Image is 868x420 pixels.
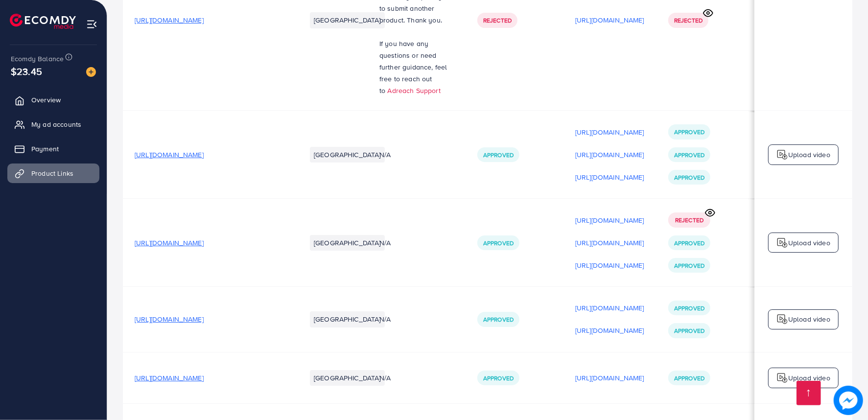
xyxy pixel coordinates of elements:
[10,14,76,29] img: logo
[575,149,644,161] p: [URL][DOMAIN_NAME]
[7,115,99,134] a: My ad accounts
[575,171,644,183] p: [URL][DOMAIN_NAME]
[483,151,514,159] span: Approved
[788,372,830,384] p: Upload video
[11,64,42,78] span: $23.45
[483,239,514,247] span: Approved
[575,237,644,249] p: [URL][DOMAIN_NAME]
[11,54,64,64] span: Ecomdy Balance
[7,139,99,159] a: Payment
[135,238,204,248] span: [URL][DOMAIN_NAME]
[483,16,512,24] span: Rejected
[388,86,441,95] a: Adreach Support
[575,14,644,26] p: [URL][DOMAIN_NAME]
[674,128,704,136] span: Approved
[674,327,704,335] span: Approved
[776,237,788,249] img: logo
[135,373,204,383] span: [URL][DOMAIN_NAME]
[135,314,204,324] span: [URL][DOMAIN_NAME]
[379,314,391,324] span: N/A
[675,216,704,224] span: Rejected
[788,313,830,325] p: Upload video
[776,313,788,325] img: logo
[674,151,704,159] span: Approved
[776,372,788,384] img: logo
[483,315,514,324] span: Approved
[379,150,391,160] span: N/A
[31,95,61,105] span: Overview
[86,67,96,77] img: image
[674,304,704,312] span: Approved
[674,374,704,382] span: Approved
[135,15,204,25] span: [URL][DOMAIN_NAME]
[483,374,514,382] span: Approved
[776,149,788,161] img: logo
[7,163,99,183] a: Product Links
[31,119,81,129] span: My ad accounts
[674,173,704,182] span: Approved
[7,90,99,110] a: Overview
[575,214,644,226] p: [URL][DOMAIN_NAME]
[575,372,644,384] p: [URL][DOMAIN_NAME]
[575,259,644,271] p: [URL][DOMAIN_NAME]
[310,311,385,327] li: [GEOGRAPHIC_DATA]
[575,325,644,336] p: [URL][DOMAIN_NAME]
[674,16,703,24] span: Rejected
[575,302,644,314] p: [URL][DOMAIN_NAME]
[310,12,385,28] li: [GEOGRAPHIC_DATA]
[788,149,830,161] p: Upload video
[788,237,830,249] p: Upload video
[674,239,704,247] span: Approved
[575,126,644,138] p: [URL][DOMAIN_NAME]
[834,386,863,415] img: image
[86,19,97,30] img: menu
[31,144,59,154] span: Payment
[310,370,385,386] li: [GEOGRAPHIC_DATA]
[135,150,204,160] span: [URL][DOMAIN_NAME]
[674,261,704,270] span: Approved
[310,235,385,251] li: [GEOGRAPHIC_DATA]
[379,238,391,248] span: N/A
[379,373,391,383] span: N/A
[379,38,454,96] p: If you have any questions or need further guidance, feel free to reach out to
[310,147,385,163] li: [GEOGRAPHIC_DATA]
[31,168,73,178] span: Product Links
